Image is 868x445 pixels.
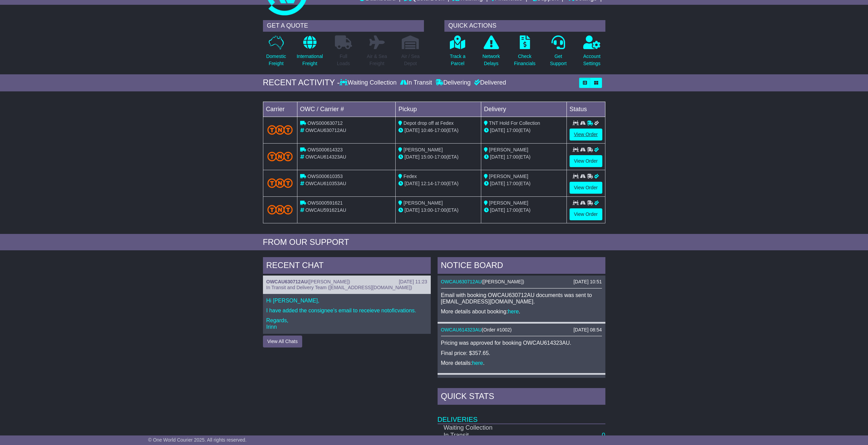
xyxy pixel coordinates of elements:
td: Carrier [263,102,297,117]
div: FROM OUR SUPPORT [263,237,605,247]
div: - (ETA) [398,127,478,134]
a: here [508,309,519,314]
td: In Transit [438,432,549,439]
span: 17:00 [435,128,446,133]
span: 10:46 [421,128,433,133]
span: [DATE] [490,181,505,186]
td: OWC / Carrier # [297,102,396,117]
a: View Order [570,182,602,194]
span: TNT Hold For Collection [489,120,540,126]
span: [DATE] [490,128,505,133]
div: [DATE] 11:23 [399,279,427,285]
span: 17:00 [506,181,518,186]
img: TNT_Domestic.png [267,178,293,188]
span: [PERSON_NAME] [309,279,349,284]
p: More details about booking: . [441,308,602,315]
a: View Order [570,155,602,167]
a: here [472,360,483,366]
span: OWS000591621 [307,200,343,206]
span: [DATE] [490,154,505,160]
p: Air & Sea Freight [367,53,387,67]
img: TNT_Domestic.png [267,152,293,161]
span: 17:00 [435,154,446,160]
div: Waiting Collection [340,79,398,87]
p: Account Settings [583,53,601,67]
a: InternationalFreight [296,35,323,71]
div: - (ETA) [398,180,478,187]
span: Order #1002 [483,327,510,332]
span: OWCAU614323AU [305,154,346,160]
img: TNT_Domestic.png [267,125,293,134]
a: OWCAU614323AU [441,327,482,332]
span: OWCAU610353AU [305,181,346,186]
img: TNT_Domestic.png [267,205,293,214]
span: 13:00 [421,207,433,213]
span: [DATE] [490,207,505,213]
span: © One World Courier 2025. All rights reserved. [148,437,247,443]
p: Full Loads [335,53,352,67]
a: View Order [570,129,602,140]
div: - (ETA) [398,153,478,161]
div: NOTICE BOARD [438,257,605,276]
div: RECENT CHAT [263,257,431,276]
a: CheckFinancials [514,35,536,71]
span: [PERSON_NAME] [489,200,528,206]
span: Depot drop off at Fedex [403,120,454,126]
td: Deliveries [438,406,605,424]
span: OWCAU630712AU [305,128,346,133]
p: Track a Parcel [450,53,466,67]
p: Get Support [550,53,567,67]
div: Delivering [434,79,472,87]
span: [PERSON_NAME] [489,147,528,152]
span: [DATE] [404,207,420,213]
div: (ETA) [484,207,564,214]
p: Network Delays [482,53,500,67]
td: Pickup [396,102,481,117]
div: ( ) [441,279,602,285]
a: View Order [570,208,602,220]
span: [PERSON_NAME] [483,279,523,284]
span: 15:00 [421,154,433,160]
span: 17:00 [435,207,446,213]
div: [DATE] 08:54 [573,327,602,333]
p: Check Financials [514,53,535,67]
td: Waiting Collection [438,424,549,432]
button: View All Chats [263,336,302,347]
div: QUICK ACTIONS [444,20,605,32]
p: Regards, Irinn [266,317,427,330]
p: Hi [PERSON_NAME], [266,297,427,304]
span: 17:00 [506,207,518,213]
div: Delivered [472,79,506,87]
span: 17:00 [506,154,518,160]
div: - (ETA) [398,207,478,214]
span: In Transit and Delivery Team ([EMAIL_ADDRESS][DOMAIN_NAME]) [266,285,412,290]
a: DomesticFreight [266,35,286,71]
div: (ETA) [484,180,564,187]
span: OWS000610353 [307,174,343,179]
div: RECENT ACTIVITY - [263,78,340,88]
a: OWCAU630712AU [266,279,308,284]
span: 17:00 [506,128,518,133]
a: AccountSettings [583,35,601,71]
a: 0 [602,432,605,439]
div: [DATE] 10:51 [573,279,602,285]
p: Pricing was approved for booking OWCAU614323AU. [441,340,602,346]
p: Email with booking OWCAU630712AU documents was sent to [EMAIL_ADDRESS][DOMAIN_NAME]. [441,292,602,305]
p: Final price: $357.65. [441,350,602,356]
span: OWCAU591621AU [305,207,346,213]
div: (ETA) [484,153,564,161]
p: Air / Sea Depot [401,53,420,67]
span: [PERSON_NAME] [403,200,443,206]
span: Fedex [403,174,417,179]
span: 12:14 [421,181,433,186]
span: OWS000614323 [307,147,343,152]
a: Track aParcel [450,35,466,71]
span: 17:00 [435,181,446,186]
td: Delivery [481,102,567,117]
p: More details: . [441,360,602,366]
p: International Freight [297,53,323,67]
a: NetworkDelays [482,35,500,71]
div: Quick Stats [438,388,605,406]
a: GetSupport [549,35,567,71]
div: In Transit [398,79,434,87]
